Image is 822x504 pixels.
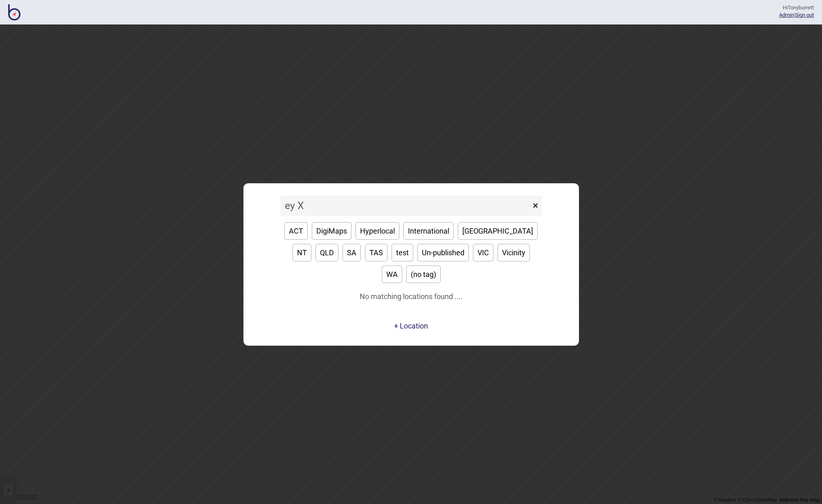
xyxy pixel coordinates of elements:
button: Sign out [795,12,814,18]
button: ACT [284,222,308,240]
div: Hi Tonyburrett [779,4,814,11]
button: NT [293,244,311,261]
button: TAS [365,244,387,261]
button: Un-published [417,244,469,261]
button: International [403,222,454,240]
span: | [779,12,795,18]
a: + Location [392,319,430,333]
button: SA [342,244,361,261]
button: DigiMaps [312,222,351,240]
img: BindiMaps CMS [8,4,20,20]
button: Hyperlocal [356,222,399,240]
button: QLD [315,244,338,261]
div: No matching locations found .... [360,289,463,319]
button: + Location [394,322,428,330]
button: × [529,196,542,216]
button: Vicinity [498,244,530,261]
button: WA [382,265,402,283]
button: (no tag) [406,265,441,283]
input: Search locations by tag + name [280,196,531,216]
button: [GEOGRAPHIC_DATA] [458,222,538,240]
a: Admin [779,12,794,18]
button: VIC [473,244,493,261]
button: test [392,244,413,261]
